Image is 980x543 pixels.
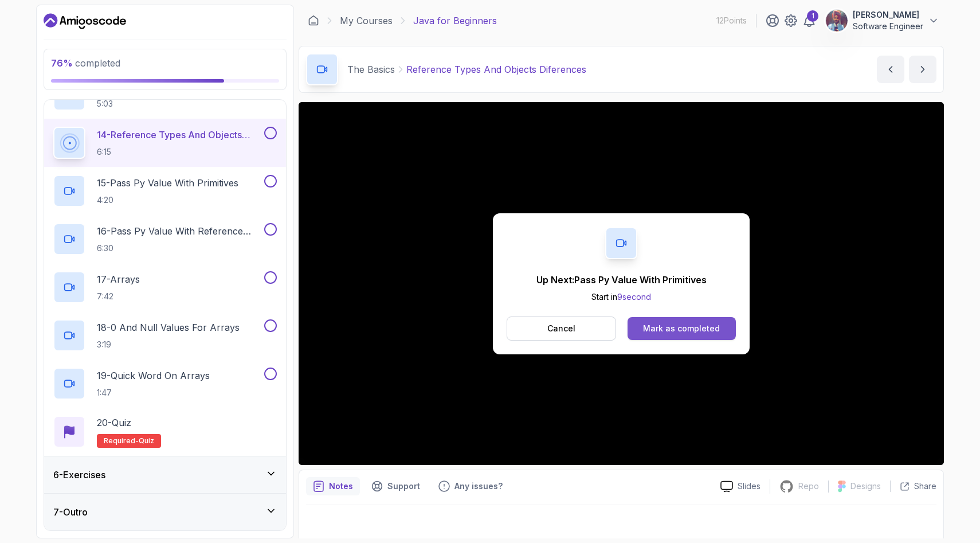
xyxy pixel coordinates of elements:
[299,102,944,465] iframe: To enrich screen reader interactions, please activate Accessibility in Grammarly extension settings
[825,9,939,32] button: user profile image[PERSON_NAME]Software Engineer
[617,292,651,302] span: 9 second
[97,224,262,238] p: 16 - Pass Py Value With Reference Types
[413,14,497,28] p: Java for Beginners
[807,10,818,22] div: 1
[628,317,736,340] button: Mark as completed
[643,323,720,334] div: Mark as completed
[53,127,277,159] button: 14-Reference Types And Objects Diferences6:15
[51,57,73,69] span: 76 %
[347,62,395,76] p: The Basics
[53,368,277,400] button: 19-Quick Word On Arrays1:47
[139,436,154,446] span: quiz
[909,56,936,83] button: next content
[104,436,139,446] span: Required-
[44,12,126,30] a: Dashboard
[454,481,503,492] p: Any issues?
[53,468,105,482] h3: 6 - Exercises
[97,321,240,334] p: 18 - 0 And Null Values For Arrays
[97,339,240,350] p: 3:19
[97,416,131,429] p: 20 - Quiz
[97,176,238,190] p: 15 - Pass Py Value With Primitives
[536,291,707,303] p: Start in
[53,271,277,303] button: 17-Arrays7:42
[914,481,936,492] p: Share
[97,272,140,286] p: 17 - Arrays
[547,323,575,334] p: Cancel
[432,477,509,495] button: Feedback button
[853,21,923,32] p: Software Engineer
[53,223,277,255] button: 16-Pass Py Value With Reference Types6:30
[97,98,240,110] p: 5:03
[536,273,707,287] p: Up Next: Pass Py Value With Primitives
[716,15,747,26] p: 12 Points
[340,14,393,28] a: My Courses
[97,194,238,206] p: 4:20
[44,456,286,493] button: 6-Exercises
[53,175,277,207] button: 15-Pass Py Value With Primitives4:20
[798,481,819,492] p: Repo
[890,481,936,492] button: Share
[53,505,88,519] h3: 7 - Outro
[877,56,904,83] button: previous content
[97,146,262,158] p: 6:15
[97,387,210,399] p: 1:47
[44,494,286,530] button: 7-Outro
[826,10,848,32] img: user profile image
[53,319,277,351] button: 18-0 And Null Values For Arrays3:19
[406,62,586,76] p: Reference Types And Objects Diferences
[308,15,319,26] a: Dashboard
[387,481,420,492] p: Support
[738,481,761,492] p: Slides
[306,477,360,495] button: notes button
[329,481,353,492] p: Notes
[507,317,616,341] button: Cancel
[97,369,210,382] p: 19 - Quick Word On Arrays
[97,128,262,142] p: 14 - Reference Types And Objects Diferences
[364,477,427,495] button: Support button
[97,291,140,302] p: 7:42
[53,416,277,448] button: 20-QuizRequired-quiz
[853,9,923,21] p: [PERSON_NAME]
[850,481,881,492] p: Designs
[51,57,120,69] span: completed
[802,14,816,28] a: 1
[711,481,770,493] a: Slides
[97,243,262,254] p: 6:30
